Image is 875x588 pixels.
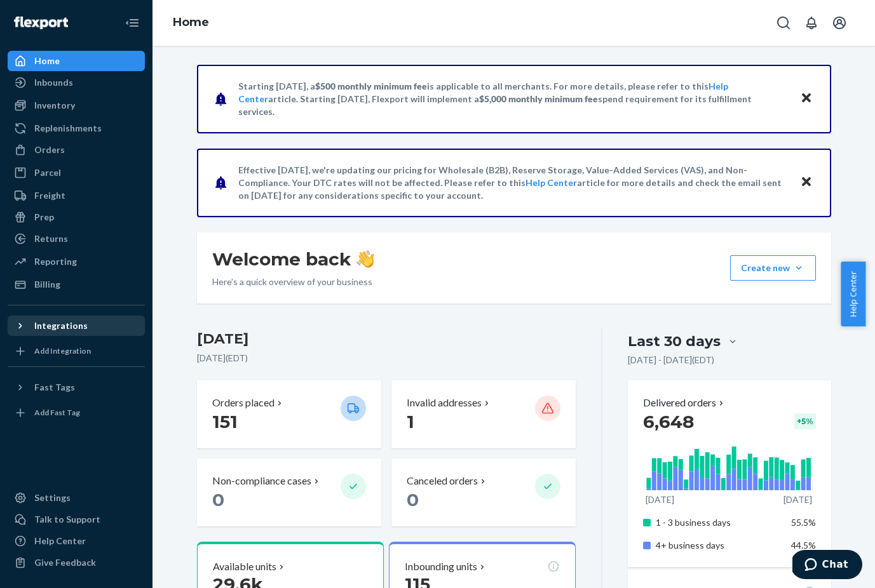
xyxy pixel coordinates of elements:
button: Orders placed 151 [197,380,381,448]
a: Add Fast Tag [8,403,145,423]
div: Inbounds [34,76,73,89]
p: [DATE] [646,493,674,506]
div: Integrations [34,319,88,332]
img: Flexport logo [14,17,68,29]
span: 44.5% [791,540,816,551]
a: Orders [8,140,145,160]
div: Talk to Support [34,513,100,526]
span: 151 [212,411,238,432]
div: Prep [34,211,54,224]
button: Canceled orders 0 [391,458,576,526]
div: Billing [34,278,60,291]
div: Reporting [34,255,77,268]
p: [DATE] ( EDT ) [197,352,576,364]
button: Talk to Support [8,509,145,530]
div: Parcel [34,166,61,179]
span: 0 [407,489,419,511]
a: Settings [8,488,145,508]
div: Replenishments [34,122,102,135]
ol: breadcrumbs [163,4,219,41]
div: Help Center [34,535,86,547]
a: Freight [8,185,145,206]
div: Last 30 days [628,331,721,351]
div: + 5 % [794,413,816,429]
p: Invalid addresses [407,396,482,410]
a: Add Integration [8,341,145,361]
p: Starting [DATE], a is applicable to all merchants. For more details, please refer to this article... [238,80,788,118]
iframe: Opens a widget where you can chat to one of our agents [792,550,862,582]
p: [DATE] - [DATE] ( EDT ) [628,354,714,366]
div: Orders [34,144,65,156]
button: Create new [730,255,816,281]
img: hand-wave emoji [356,250,374,268]
span: 1 [407,411,414,432]
p: Inbounding units [405,559,477,574]
button: Close Navigation [119,10,145,36]
button: Help Center [841,262,865,326]
a: Home [8,51,145,71]
button: Open notifications [799,10,824,36]
button: Open account menu [827,10,852,36]
button: Integrations [8,316,145,336]
p: Effective [DATE], we're updating our pricing for Wholesale (B2B), Reserve Storage, Value-Added Se... [238,164,788,202]
a: Inventory [8,95,145,116]
button: Open Search Box [771,10,796,36]
button: Delivered orders [643,396,726,410]
a: Prep [8,207,145,227]
a: Billing [8,274,145,295]
a: Inbounds [8,72,145,93]
a: Replenishments [8,118,145,138]
span: $5,000 monthly minimum fee [479,93,598,104]
div: Give Feedback [34,556,96,569]
button: Close [798,90,815,108]
div: Home [34,55,60,67]
button: Invalid addresses 1 [391,380,576,448]
p: Non-compliance cases [212,474,311,488]
h3: [DATE] [197,329,576,349]
p: 1 - 3 business days [656,516,781,529]
div: Fast Tags [34,381,75,394]
div: Add Integration [34,345,91,356]
button: Fast Tags [8,377,145,398]
div: Freight [34,189,65,202]
a: Help Center [8,531,145,551]
p: Here’s a quick overview of your business [212,276,374,288]
p: Available units [213,559,276,574]
a: Reporting [8,251,145,272]
button: Non-compliance cases 0 [197,458,381,526]
p: Orders placed [212,396,275,410]
button: Close [798,173,815,192]
span: $500 monthly minimum fee [315,81,427,91]
p: 4+ business days [656,539,781,552]
div: Returns [34,232,68,245]
span: 55.5% [791,517,816,528]
div: Add Fast Tag [34,407,80,418]
a: Parcel [8,163,145,183]
button: Give Feedback [8,552,145,573]
span: 0 [212,489,224,511]
span: 6,648 [643,411,694,432]
a: Home [173,15,209,29]
p: Canceled orders [407,474,478,488]
a: Returns [8,229,145,249]
div: Inventory [34,99,75,112]
div: Settings [34,491,71,504]
a: Help Center [526,177,577,188]
p: [DATE] [783,493,812,506]
h1: Welcome back [212,248,374,271]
